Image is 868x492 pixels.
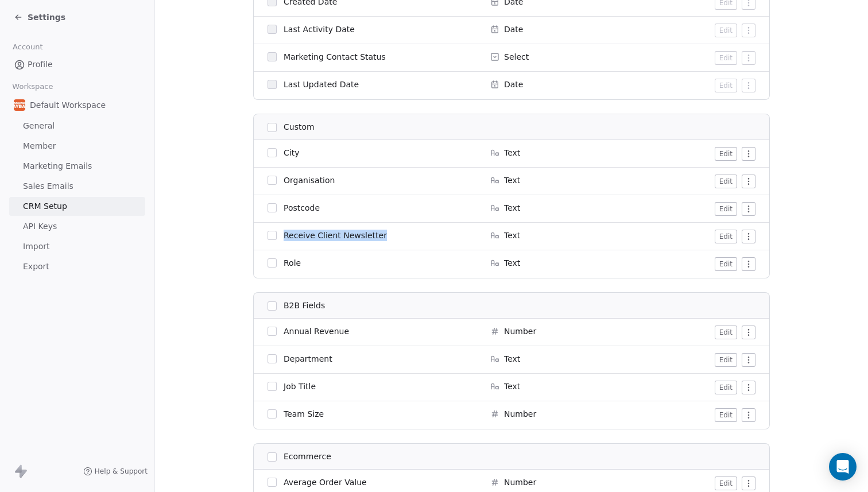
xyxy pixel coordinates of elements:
span: Import [23,241,49,253]
a: Sales Emails [9,177,145,196]
button: Edit [715,326,737,339]
a: Profile [9,55,145,74]
button: Edit [715,353,737,367]
a: Export [9,257,145,276]
span: Job Title [284,381,316,392]
span: General [23,120,55,132]
span: Number [504,476,536,488]
span: Text [504,230,520,241]
span: B2B Fields [284,300,325,312]
span: Marketing Emails [23,160,92,172]
button: Edit [715,51,737,65]
span: Text [504,147,520,158]
a: Import [9,237,145,256]
button: Edit [715,381,737,394]
span: Text [504,353,520,365]
span: Annual Revenue [284,326,349,337]
span: Postcode [284,202,320,214]
span: Export [23,261,49,273]
span: Average Order Value [284,476,367,488]
a: General [9,117,145,135]
span: Default Workspace [30,99,106,111]
span: Settings [28,11,65,23]
span: Marketing Contact Status [284,51,386,63]
span: Date [504,24,523,35]
button: Edit [715,230,737,243]
a: Settings [14,11,65,23]
img: melbourne-playback-logo-reversed%20med.jpg [14,99,25,111]
span: API Keys [23,220,57,233]
button: Edit [715,175,737,188]
a: Help & Support [83,467,148,476]
span: Department [284,353,332,365]
span: Help & Support [95,467,148,476]
span: Custom [284,121,315,133]
span: Number [504,326,536,337]
span: Last Updated Date [284,79,359,90]
span: Number [504,408,536,420]
span: Account [7,38,48,56]
span: Text [504,175,520,186]
div: Open Intercom Messenger [829,453,857,481]
button: Edit [715,257,737,271]
span: Ecommerce [284,451,331,463]
span: Workspace [7,78,58,95]
a: API Keys [9,217,145,236]
a: CRM Setup [9,197,145,216]
button: Edit [715,24,737,37]
button: Edit [715,408,737,422]
a: Marketing Emails [9,157,145,176]
span: Organisation [284,175,335,186]
span: Profile [28,59,53,71]
button: Edit [715,147,737,161]
span: Date [504,79,523,90]
span: Role [284,257,301,269]
button: Edit [715,79,737,92]
span: Last Activity Date [284,24,355,35]
span: Select [504,51,529,63]
span: Receive Client Newsletter [284,230,387,241]
button: Edit [715,476,737,490]
span: Text [504,381,520,392]
button: Edit [715,202,737,216]
span: Member [23,140,56,152]
a: Member [9,137,145,156]
span: Team Size [284,408,324,420]
span: Text [504,257,520,269]
span: Text [504,202,520,214]
span: CRM Setup [23,200,67,212]
span: City [284,147,299,158]
span: Sales Emails [23,180,73,192]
